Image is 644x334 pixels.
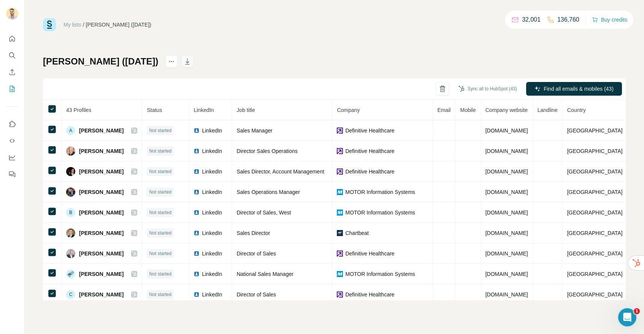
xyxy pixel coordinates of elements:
button: Use Surfe API [6,134,18,148]
img: company-logo [337,230,343,236]
span: [PERSON_NAME] [79,250,124,257]
span: [DOMAIN_NAME] [485,128,528,134]
button: Quick start [6,32,18,46]
li: / [83,21,84,28]
img: company-logo [337,271,343,277]
span: [PERSON_NAME] [79,270,124,278]
span: Not started [149,168,171,175]
span: [PERSON_NAME] [79,188,124,196]
span: [PERSON_NAME] [79,291,124,298]
span: [GEOGRAPHIC_DATA] [567,189,623,195]
span: Sales Director [236,230,270,236]
div: A [66,126,75,135]
button: Buy credits [592,14,627,25]
span: [GEOGRAPHIC_DATA] [567,128,623,134]
span: MOTOR Information Systems [345,270,415,278]
img: Avatar [66,228,75,238]
img: LinkedIn logo [194,271,200,277]
button: Sync all to HubSpot (43) [453,83,522,95]
span: LinkedIn [202,291,222,298]
span: [DOMAIN_NAME] [485,230,528,236]
img: Avatar [6,8,18,20]
span: [PERSON_NAME] [79,229,124,237]
img: Avatar [66,269,75,279]
button: Find all emails & mobiles (43) [526,82,622,96]
img: LinkedIn logo [194,148,200,154]
span: Not started [149,209,171,216]
span: [DOMAIN_NAME] [485,169,528,175]
img: LinkedIn logo [194,210,200,216]
span: Definitive Healthcare [345,127,394,134]
span: MOTOR Information Systems [345,188,415,196]
div: [PERSON_NAME] ([DATE]) [86,21,151,28]
span: Not started [149,271,171,277]
span: LinkedIn [202,168,222,175]
img: company-logo [337,250,343,257]
img: Avatar [66,249,75,258]
p: 136,760 [557,15,579,24]
span: [DOMAIN_NAME] [485,210,528,216]
img: LinkedIn logo [194,230,200,236]
img: company-logo [337,291,343,298]
span: [PERSON_NAME] [79,127,124,134]
span: [DOMAIN_NAME] [485,189,528,195]
img: LinkedIn logo [194,250,200,257]
span: LinkedIn [202,188,222,196]
span: Company website [485,107,528,113]
span: [GEOGRAPHIC_DATA] [567,148,623,154]
img: company-logo [337,148,343,154]
button: Search [6,49,18,62]
span: [DOMAIN_NAME] [485,250,528,257]
span: MOTOR Information Systems [345,209,415,216]
span: [DOMAIN_NAME] [485,291,528,298]
span: Landline [538,107,558,113]
span: Definitive Healthcare [345,168,394,175]
span: 43 Profiles [66,107,91,113]
span: Definitive Healthcare [345,147,394,155]
span: Chartbeat [345,229,368,237]
span: Company [337,107,360,113]
img: Surfe Logo [43,18,56,31]
button: Enrich CSV [6,65,18,79]
span: Not started [149,127,171,134]
span: [GEOGRAPHIC_DATA] [567,291,623,298]
span: Definitive Healthcare [345,291,394,298]
img: Avatar [66,147,75,156]
span: Sales Operations Manager [236,189,300,195]
span: Find all emails & mobiles (43) [544,85,614,93]
img: Avatar [66,187,75,197]
span: [GEOGRAPHIC_DATA] [567,210,623,216]
span: [DOMAIN_NAME] [485,148,528,154]
span: LinkedIn [202,229,222,237]
span: LinkedIn [202,250,222,257]
span: Email [437,107,450,113]
span: LinkedIn [202,270,222,278]
span: [PERSON_NAME] [79,209,124,216]
span: Mobile [460,107,476,113]
span: Country [567,107,586,113]
span: [DOMAIN_NAME] [485,271,528,277]
span: National Sales Manager [236,271,293,277]
h1: [PERSON_NAME] ([DATE]) [43,55,159,68]
span: Not started [149,250,171,257]
span: LinkedIn [202,209,222,216]
span: [PERSON_NAME] [79,168,124,175]
img: Avatar [66,167,75,176]
span: [GEOGRAPHIC_DATA] [567,271,623,277]
img: company-logo [337,189,343,195]
span: [GEOGRAPHIC_DATA] [567,169,623,175]
span: [GEOGRAPHIC_DATA] [567,250,623,257]
button: Dashboard [6,151,18,164]
span: [PERSON_NAME] [79,147,124,155]
span: Director Sales Operations [236,148,297,154]
img: LinkedIn logo [194,291,200,298]
span: Not started [149,148,171,154]
button: Feedback [6,167,18,181]
span: 1 [634,308,640,314]
span: LinkedIn [194,107,214,113]
span: Sales Director, Account Management [236,169,324,175]
span: Job title [236,107,255,113]
img: LinkedIn logo [194,169,200,175]
button: Use Surfe on LinkedIn [6,117,18,131]
button: My lists [6,82,18,96]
